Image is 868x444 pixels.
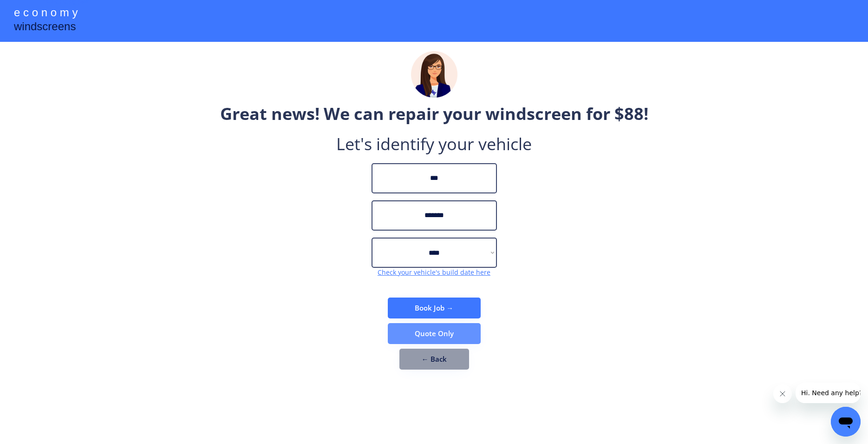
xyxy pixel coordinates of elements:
[411,51,457,98] img: madeline.png
[14,19,76,37] div: windscreens
[399,349,469,370] button: ← Back
[831,407,861,437] iframe: Button to launch messaging window
[796,383,861,403] iframe: Message from company
[14,5,78,22] div: e c o n o m y
[6,7,67,14] span: Hi. Need any help?
[388,323,481,344] button: Quote Only
[336,133,532,156] div: Let's identify your vehicle
[378,268,490,277] a: Check your vehicle's build date here
[388,298,481,318] button: Book Job →
[773,384,792,403] iframe: Close message
[220,102,648,126] div: Great news! We can repair your windscreen for $88!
